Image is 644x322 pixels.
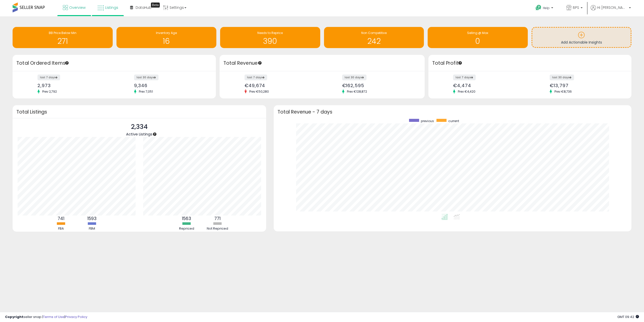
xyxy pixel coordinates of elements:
[87,216,97,222] b: 1593
[344,89,370,94] span: Prev: €128,872
[116,27,217,48] a: Inventory Age 16
[37,75,60,80] label: last 7 days
[428,27,528,48] a: Selling @ Max 0
[361,31,387,35] span: Non Competitive
[467,31,488,35] span: Selling @ Max
[49,31,76,35] span: BB Price Below Min
[532,1,558,16] a: Help
[453,75,476,80] label: last 7 days
[342,83,416,88] div: €162,595
[448,119,459,123] span: current
[550,75,574,80] label: last 30 days
[591,5,631,16] a: Hi [PERSON_NAME]
[430,37,525,45] h1: 0
[65,61,69,65] div: Tooltip anchor
[597,5,627,10] span: Hi [PERSON_NAME]
[214,216,221,222] b: 771
[573,5,579,10] span: BPS
[77,226,107,231] div: FBM
[223,60,421,67] h3: Total Revenue
[535,5,542,11] i: Get Help
[342,75,367,80] label: last 30 days
[16,60,212,67] h3: Total Ordered Items
[532,28,631,47] a: Add Actionable Insights
[432,60,628,67] h3: Total Profit
[119,37,214,45] h1: 16
[134,83,207,88] div: 9,346
[13,27,113,48] a: BB Price Below Min 271
[258,61,262,65] div: Tooltip anchor
[247,89,271,94] span: Prev: €50,280
[134,75,158,80] label: last 30 days
[46,226,76,231] div: FBA
[223,37,318,45] h1: 390
[136,5,151,10] span: DataHub
[550,83,623,88] div: €13,797
[543,6,550,10] span: Help
[40,89,59,94] span: Prev: 2,792
[136,89,155,94] span: Prev: 7,051
[458,61,462,65] div: Tooltip anchor
[182,216,191,222] b: 1563
[156,31,177,35] span: Inventory Age
[203,226,233,231] div: Not Repriced
[327,37,422,45] h1: 242
[245,75,267,80] label: last 7 days
[421,119,434,123] span: previous
[257,31,283,35] span: Needs to Reprice
[245,83,318,88] div: €49,674
[126,122,152,132] p: 2,334
[453,83,526,88] div: €4,474
[58,216,64,222] b: 741
[561,40,602,45] span: Add Actionable Insights
[277,110,628,114] h3: Total Revenue - 7 days
[324,27,424,48] a: Non Competitive 242
[455,89,478,94] span: Prev: €4,420
[15,37,110,45] h1: 271
[126,131,152,137] span: Active Listings
[37,83,110,88] div: 2,973
[220,27,320,48] a: Needs to Reprice 390
[151,3,160,8] div: Tooltip anchor
[552,89,574,94] span: Prev: €8,736
[16,110,262,114] h3: Total Listings
[105,5,118,10] span: Listings
[152,132,157,136] div: Tooltip anchor
[69,5,86,10] span: Overview
[172,226,202,231] div: Repriced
